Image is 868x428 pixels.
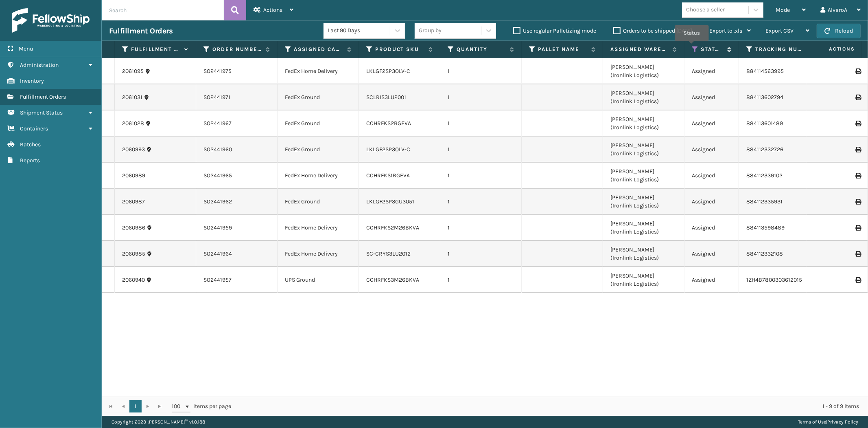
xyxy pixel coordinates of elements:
div: Choose a seller [686,6,725,14]
a: CCHRFKS2BGEVA [366,120,411,127]
td: SO2441957 [196,267,278,293]
td: SO2441962 [196,189,278,215]
i: Print Label [855,95,860,100]
a: 2061031 [122,93,142,101]
td: Assigned [684,241,739,267]
span: Containers [20,125,48,132]
span: Export CSV [765,27,794,34]
div: | [798,416,858,428]
td: Assigned [684,189,739,215]
label: Quantity [457,46,506,53]
a: 1 [129,400,142,413]
td: [PERSON_NAME] (Ironlink Logistics) [603,58,684,84]
td: 1 [440,241,522,267]
td: FedEx Home Delivery [278,215,359,241]
label: Order Number [212,46,262,53]
a: 2060987 [122,198,145,206]
a: LKLGF2SP3OLV-C [366,68,410,75]
td: FedEx Ground [278,189,359,215]
a: LKLGF2SP3GU3051 [366,198,414,205]
td: FedEx Home Delivery [278,163,359,189]
label: Tracking Number [755,46,805,53]
span: Inventory [20,77,44,84]
i: Print Label [855,173,860,179]
a: 884113601489 [746,120,783,127]
a: 884113598489 [746,224,785,231]
a: LKLGF2SP3OLV-C [366,146,410,153]
label: Status [701,46,723,53]
label: Assigned Warehouse [610,46,669,53]
a: 884113602794 [746,94,783,101]
td: SO2441971 [196,84,278,110]
i: Print Label [855,147,860,152]
div: Last 90 Days [328,26,391,35]
td: [PERSON_NAME] (Ironlink Logistics) [603,163,684,189]
a: 2060989 [122,172,145,180]
a: 884112339102 [746,172,783,179]
a: 884114563995 [746,68,784,75]
td: [PERSON_NAME] (Ironlink Logistics) [603,137,684,163]
td: 1 [440,189,522,215]
a: CCHRFKS3M26BKVA [366,276,419,283]
i: Print Label [855,68,860,74]
td: Assigned [684,84,739,110]
td: Assigned [684,267,739,293]
div: Group by [419,26,442,35]
span: 100 [172,402,184,410]
td: [PERSON_NAME] (Ironlink Logistics) [603,241,684,267]
td: SO2441964 [196,241,278,267]
td: Assigned [684,110,739,137]
td: FedEx Ground [278,137,359,163]
a: CCHRFKS2M26BKVA [366,224,419,231]
label: Product SKU [375,46,424,53]
td: SO2441975 [196,58,278,84]
td: SO2441959 [196,215,278,241]
span: Export to .xls [709,27,742,34]
h3: Fulfillment Orders [109,26,173,36]
td: 1 [440,163,522,189]
a: 2060986 [122,224,145,232]
a: SCLRIS3LU2001 [366,94,406,101]
td: 1 [440,215,522,241]
p: Copyright 2023 [PERSON_NAME]™ v 1.0.188 [112,416,205,428]
td: UPS Ground [278,267,359,293]
a: 2060993 [122,146,145,154]
label: Orders to be shipped [DATE] [613,27,692,34]
td: 1 [440,267,522,293]
a: 2061095 [122,67,144,75]
span: Shipment Status [20,109,63,116]
a: 884112332726 [746,146,783,153]
label: Use regular Palletizing mode [513,27,596,34]
div: 1 - 9 of 9 items [243,402,859,410]
i: Print Label [855,225,860,231]
td: 1 [440,84,522,110]
td: FedEx Ground [278,110,359,137]
a: 2061028 [122,119,144,128]
td: Assigned [684,163,739,189]
i: Print Label [855,251,860,257]
a: Privacy Policy [827,419,858,425]
span: items per page [172,400,231,413]
a: Terms of Use [798,419,826,425]
td: [PERSON_NAME] (Ironlink Logistics) [603,84,684,110]
td: SO2441967 [196,110,278,137]
td: FedEx Home Delivery [278,241,359,267]
a: 884112335931 [746,198,783,205]
td: FedEx Ground [278,84,359,110]
button: Reload [817,24,861,38]
label: Pallet Name [538,46,587,53]
td: 1 [440,58,522,84]
label: Assigned Carrier Service [294,46,343,53]
span: Reports [20,157,40,164]
a: SC-CRYS3LU2012 [366,250,411,257]
td: Assigned [684,58,739,84]
td: [PERSON_NAME] (Ironlink Logistics) [603,215,684,241]
td: 1 [440,110,522,137]
a: 2060985 [122,250,145,258]
span: Mode [776,7,790,13]
a: 2060940 [122,276,145,284]
a: 1ZH4B7800303612015 [746,276,802,283]
td: [PERSON_NAME] (Ironlink Logistics) [603,110,684,137]
td: SO2441965 [196,163,278,189]
i: Print Label [855,121,860,126]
